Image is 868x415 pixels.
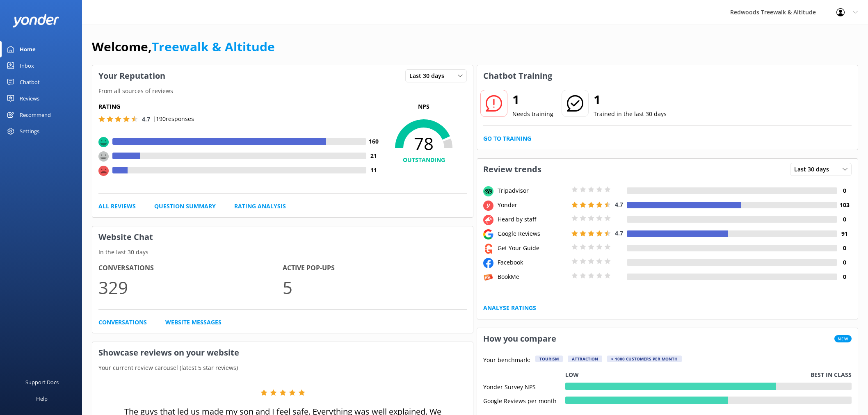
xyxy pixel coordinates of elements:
[25,374,59,390] div: Support Docs
[283,263,467,274] h4: Active Pop-ups
[92,87,473,96] p: From all sources of reviews
[837,272,852,281] h4: 0
[837,201,852,210] h4: 103
[152,38,275,55] a: Treewalk & Altitude
[154,202,216,211] a: Question Summary
[483,383,565,390] div: Yonder Survey NPS
[496,258,569,267] div: Facebook
[409,71,449,80] span: Last 30 days
[20,107,51,123] div: Recommend
[565,370,579,379] p: Low
[615,229,623,237] span: 4.7
[477,65,558,87] h3: Chatbot Training
[837,229,852,238] h4: 91
[811,370,852,379] p: Best in class
[496,201,569,210] div: Yonder
[381,155,467,164] h4: OUTSTANDING
[142,115,150,123] span: 4.7
[366,151,381,160] h4: 21
[92,363,473,372] p: Your current review carousel (latest 5 star reviews)
[92,37,275,57] h1: Welcome,
[20,123,39,139] div: Settings
[20,74,40,90] div: Chatbot
[837,215,852,224] h4: 0
[837,258,852,267] h4: 0
[794,165,834,174] span: Last 30 days
[381,133,467,154] span: 78
[477,159,548,180] h3: Review trends
[483,356,530,365] p: Your benchmark:
[512,109,553,119] p: Needs training
[834,335,852,342] span: New
[483,134,531,143] a: Go to Training
[607,356,682,362] div: > 1000 customers per month
[837,186,852,195] h4: 0
[98,274,283,301] p: 329
[98,263,283,274] h4: Conversations
[92,342,473,363] h3: Showcase reviews on your website
[20,90,39,107] div: Reviews
[36,390,48,407] div: Help
[496,272,569,281] div: BookMe
[20,57,34,74] div: Inbox
[92,226,473,248] h3: Website Chat
[535,356,563,362] div: Tourism
[568,356,602,362] div: Attraction
[512,90,553,109] h2: 1
[381,102,467,111] p: NPS
[366,137,381,146] h4: 160
[483,303,536,312] a: Analyse Ratings
[98,102,381,111] h5: Rating
[483,397,565,404] div: Google Reviews per month
[837,244,852,253] h4: 0
[594,90,667,109] h2: 1
[153,114,194,123] p: | 190 responses
[98,202,136,211] a: All Reviews
[165,318,222,327] a: Website Messages
[12,14,59,27] img: yonder-white-logo.png
[496,229,569,238] div: Google Reviews
[92,65,171,87] h3: Your Reputation
[496,244,569,253] div: Get Your Guide
[98,318,147,327] a: Conversations
[594,109,667,119] p: Trained in the last 30 days
[20,41,36,57] div: Home
[496,186,569,195] div: Tripadvisor
[92,248,473,257] p: In the last 30 days
[496,215,569,224] div: Heard by staff
[615,201,623,208] span: 4.7
[234,202,286,211] a: Rating Analysis
[283,274,467,301] p: 5
[366,166,381,175] h4: 11
[477,328,562,349] h3: How you compare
